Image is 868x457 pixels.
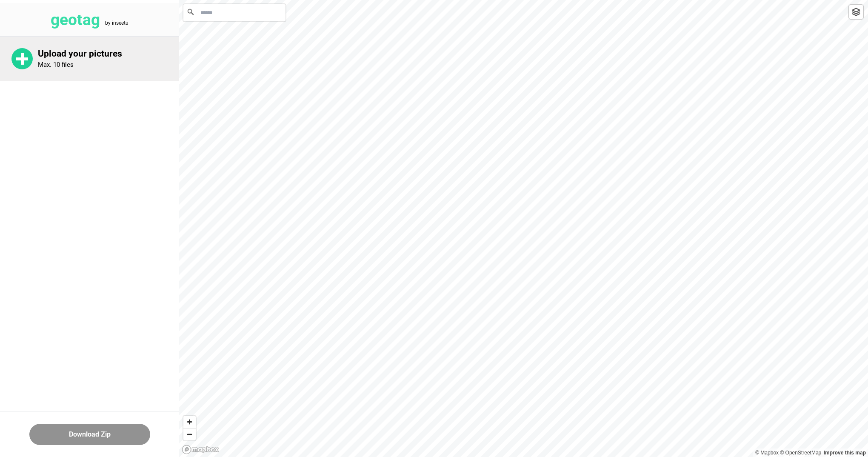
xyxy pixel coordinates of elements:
p: Upload your pictures [38,49,179,59]
tspan: geotag [51,11,100,29]
tspan: by inseetu [105,20,128,26]
a: Mapbox [755,450,779,456]
p: Max. 10 files [38,61,74,69]
button: Zoom in [183,416,196,428]
a: Map feedback [824,450,866,456]
input: Search [183,4,286,21]
a: Mapbox logo [182,445,219,454]
img: toggleLayer [852,8,860,16]
button: Zoom out [183,428,196,440]
a: OpenStreetMap [780,450,821,456]
button: Download Zip [29,424,150,445]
